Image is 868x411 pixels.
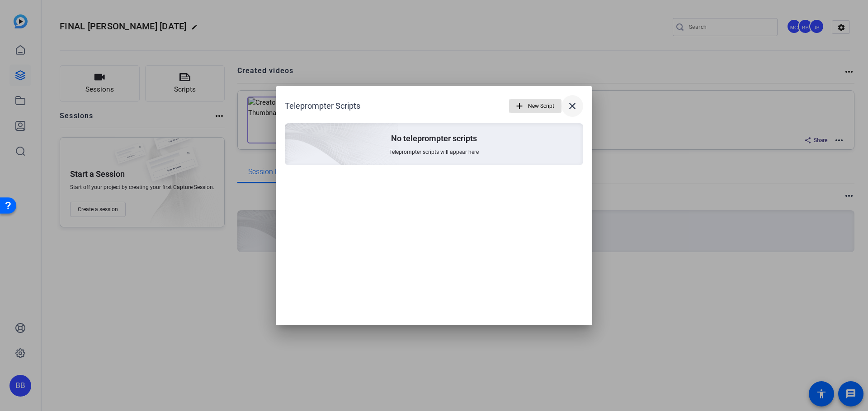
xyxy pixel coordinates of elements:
[567,101,578,111] mat-icon: close
[528,97,554,115] span: New Script
[285,101,360,111] h1: Teleprompter Scripts
[509,99,561,113] button: New Script
[389,148,479,156] span: Teleprompter scripts will appear here
[514,101,524,111] mat-icon: add
[184,34,399,230] img: embarkstudio-empty-session.png
[391,133,477,144] p: No teleprompter scripts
